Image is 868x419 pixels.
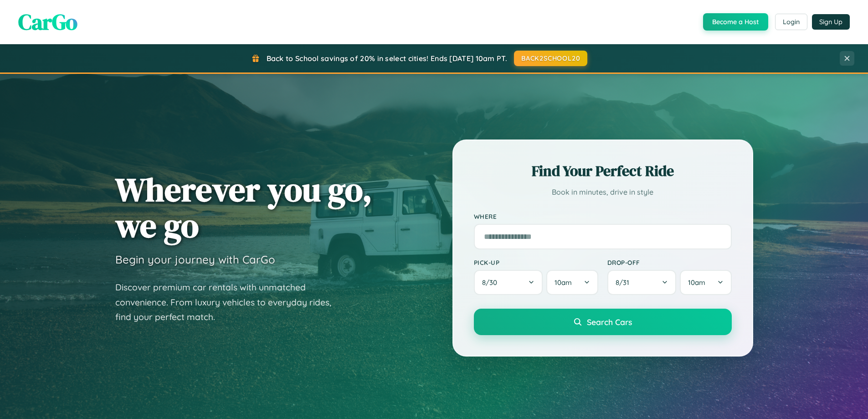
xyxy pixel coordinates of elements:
p: Book in minutes, drive in style [474,186,732,199]
span: 10am [555,278,572,287]
label: Where [474,212,732,220]
span: Search Cars [587,317,632,327]
span: Back to School savings of 20% in select cities! Ends [DATE] 10am PT. [267,54,507,63]
h2: Find Your Perfect Ride [474,161,732,181]
button: Become a Host [703,13,768,31]
button: Sign Up [812,14,850,30]
label: Pick-up [474,259,598,266]
span: 8 / 30 [482,278,502,287]
p: Discover premium car rentals with unmatched convenience. From luxury vehicles to everyday rides, ... [115,280,343,325]
span: 8 / 31 [616,278,634,287]
button: Login [775,14,807,30]
span: 10am [688,278,705,287]
button: 8/30 [474,270,543,295]
span: CarGo [18,7,77,37]
label: Drop-off [607,259,732,266]
button: 10am [680,270,731,295]
button: 8/31 [607,270,677,295]
button: BACK2SCHOOL20 [514,51,587,66]
h1: Wherever you go, we go [115,171,372,243]
button: 10am [546,270,598,295]
button: Search Cars [474,309,732,335]
h3: Begin your journey with CarGo [115,253,275,266]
